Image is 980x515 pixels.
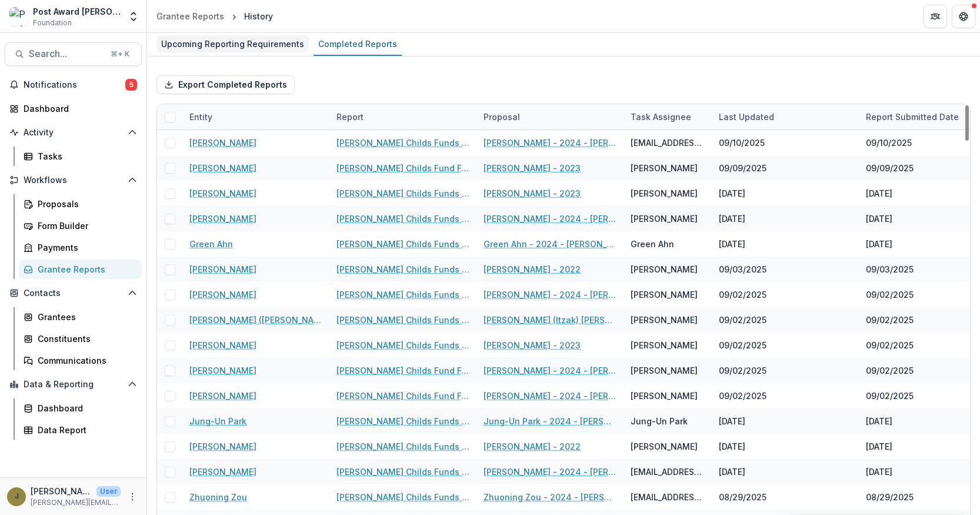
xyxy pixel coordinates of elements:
[336,466,469,478] a: [PERSON_NAME] Childs Funds Fellow’s Annual Progress Report
[719,263,766,275] div: 09/03/2025
[719,364,766,377] div: 09/02/2025
[719,162,766,174] div: 09/09/2025
[336,187,469,200] a: [PERSON_NAME] Childs Funds Fellow’s Annual Progress Report
[712,111,781,123] div: Last Updated
[38,354,132,367] div: Communications
[719,212,745,225] div: [DATE]
[96,486,121,497] p: User
[719,238,745,250] div: [DATE]
[336,238,469,250] a: [PERSON_NAME] Childs Funds Fellow’s Annual Progress Report
[631,440,698,453] div: [PERSON_NAME]
[484,288,616,301] a: [PERSON_NAME] - 2024 - [PERSON_NAME] Childs Memorial Fund - Fellowship Application
[631,314,698,326] div: [PERSON_NAME]
[336,137,469,149] a: [PERSON_NAME] Childs Funds Fellow’s Annual Progress Report
[156,33,309,56] a: Upcoming Reporting Requirements
[866,137,912,149] div: 09/10/2025
[19,351,142,370] a: Communications
[189,466,256,478] a: [PERSON_NAME]
[19,194,142,214] a: Proposals
[484,390,616,402] a: [PERSON_NAME] - 2024 - [PERSON_NAME] Childs Memorial Fund - Fellowship Application
[719,390,766,402] div: 09/02/2025
[631,288,698,301] div: [PERSON_NAME]
[189,364,256,377] a: [PERSON_NAME]
[38,311,132,323] div: Grantees
[336,263,469,275] a: [PERSON_NAME] Childs Funds Fellow’s Annual Progress Report
[38,220,132,232] div: Form Builder
[24,288,123,298] span: Contacts
[476,111,527,123] div: Proposal
[484,212,616,225] a: [PERSON_NAME] - 2024 - [PERSON_NAME] Childs Memorial Fund - Fellowship Application
[719,415,745,427] div: [DATE]
[336,491,469,503] a: [PERSON_NAME] Childs Funds Fellow’s Annual Progress Report
[866,415,892,427] div: [DATE]
[631,263,698,275] div: [PERSON_NAME]
[19,260,142,279] a: Grantee Reports
[336,364,469,377] a: [PERSON_NAME] Childs Fund Fellowship Award Financial Expenditure Report
[631,339,698,351] div: [PERSON_NAME]
[719,137,765,149] div: 09/10/2025
[24,380,123,390] span: Data & Reporting
[476,104,624,129] div: Proposal
[9,7,28,26] img: Post Award Jane Coffin Childs Memorial Fund
[866,187,892,200] div: [DATE]
[336,390,469,402] a: [PERSON_NAME] Childs Fund Fellowship Award Financial Expenditure Report
[182,104,329,129] div: Entity
[38,241,132,254] div: Payments
[631,137,705,149] div: [EMAIL_ADDRESS][DOMAIN_NAME]
[484,137,616,149] a: [PERSON_NAME] - 2024 - [PERSON_NAME] Memorial Fund - Fellowship Application
[152,8,278,25] nav: breadcrumb
[5,75,142,94] button: Notifications5
[24,175,123,185] span: Workflows
[19,238,142,257] a: Payments
[156,10,224,22] div: Grantee Reports
[38,424,132,436] div: Data Report
[189,390,256,402] a: [PERSON_NAME]
[624,104,712,129] div: Task Assignee
[952,5,975,28] button: Get Help
[336,162,469,174] a: [PERSON_NAME] Childs Fund Fellowship Award Financial Expenditure Report
[631,466,705,478] div: [EMAIL_ADDRESS][DOMAIN_NAME]
[5,42,142,66] button: Search...
[24,80,125,90] span: Notifications
[5,99,142,118] a: Dashboard
[336,440,469,453] a: [PERSON_NAME] Childs Funds Fellow’s Annual Progress Report
[182,111,219,123] div: Entity
[484,263,581,275] a: [PERSON_NAME] - 2022
[631,187,698,200] div: [PERSON_NAME]
[484,415,616,427] a: Jung-Un Park - 2024 - [PERSON_NAME] Childs Memorial Fund - Fellowship Application
[152,8,229,25] a: Grantee Reports
[484,364,616,377] a: [PERSON_NAME] - 2024 - [PERSON_NAME] Memorial Fund - Fellowship Application
[719,440,745,453] div: [DATE]
[156,75,295,94] button: Export Completed Reports
[19,329,142,348] a: Constituents
[189,263,256,275] a: [PERSON_NAME]
[19,420,142,440] a: Data Report
[31,497,121,508] p: [PERSON_NAME][EMAIL_ADDRESS][PERSON_NAME][DOMAIN_NAME]
[5,284,142,303] button: Open Contacts
[866,288,914,301] div: 09/02/2025
[624,111,698,123] div: Task Assignee
[189,314,322,326] a: [PERSON_NAME] ([PERSON_NAME]
[719,491,766,503] div: 08/29/2025
[189,238,233,250] a: Green Ahn
[189,339,256,351] a: [PERSON_NAME]
[19,216,142,235] a: Form Builder
[108,48,132,61] div: ⌘ + K
[719,187,745,200] div: [DATE]
[631,238,674,250] div: Green Ahn
[189,491,247,503] a: Zhuoning Zou
[484,440,581,453] a: [PERSON_NAME] - 2022
[336,314,469,326] a: [PERSON_NAME] Childs Funds Fellow’s Annual Progress Report
[866,364,914,377] div: 09/02/2025
[631,415,688,427] div: Jung-Un Park
[24,102,132,115] div: Dashboard
[38,333,132,345] div: Constituents
[484,491,616,503] a: Zhuoning Zou - 2024 - [PERSON_NAME] Childs Memorial Fund - Fellowship Application
[866,440,892,453] div: [DATE]
[33,18,72,28] span: Foundation
[314,35,402,52] div: Completed Reports
[484,187,581,200] a: [PERSON_NAME] - 2023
